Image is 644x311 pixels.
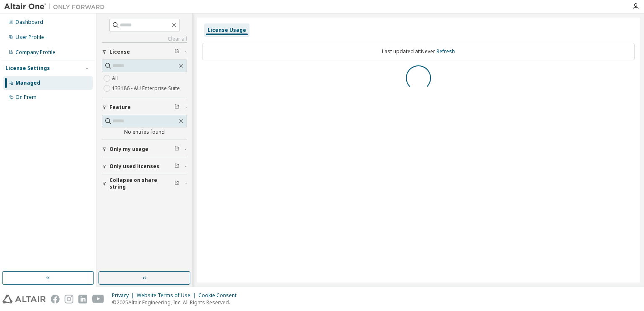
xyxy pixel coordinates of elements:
[174,163,179,170] span: Clear filter
[102,36,187,42] a: Clear all
[16,80,40,86] div: Managed
[102,140,187,158] button: Only my usage
[174,180,179,187] span: Clear filter
[109,177,174,190] span: Collapse on share string
[5,65,50,72] div: License Settings
[198,292,241,299] div: Cookie Consent
[174,49,179,55] span: Clear filter
[102,157,187,176] button: Only used licenses
[112,292,137,299] div: Privacy
[109,146,148,153] span: Only my usage
[174,104,179,111] span: Clear filter
[112,83,182,93] label: 133186 - AU Enterprise Suite
[436,48,455,55] a: Refresh
[112,299,241,306] p: © 2025 Altair Engineering, Inc. All Rights Reserved.
[174,146,179,153] span: Clear filter
[4,3,109,11] img: Altair One
[16,49,55,56] div: Company Profile
[92,295,104,303] img: youtube.svg
[16,34,44,41] div: User Profile
[102,43,187,61] button: License
[16,19,43,26] div: Dashboard
[3,295,46,303] img: altair_logo.svg
[51,295,60,303] img: facebook.svg
[202,43,635,60] div: Last updated at: Never
[16,94,36,101] div: On Prem
[102,174,187,193] button: Collapse on share string
[109,49,130,55] span: License
[102,98,187,117] button: Feature
[78,295,87,303] img: linkedin.svg
[208,27,246,34] div: License Usage
[109,104,131,111] span: Feature
[102,129,187,135] div: No entries found
[112,73,119,83] label: All
[65,295,73,303] img: instagram.svg
[109,163,159,170] span: Only used licenses
[137,292,198,299] div: Website Terms of Use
